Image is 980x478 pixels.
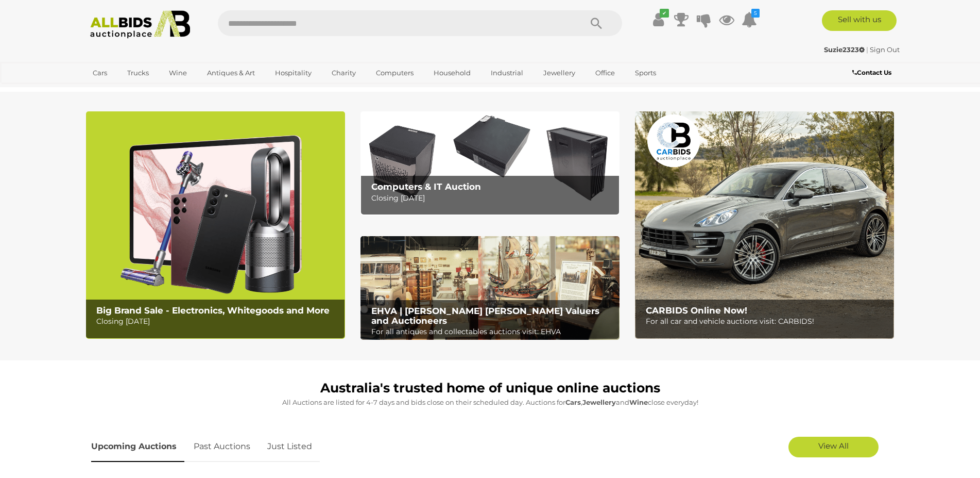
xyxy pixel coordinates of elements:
[788,437,879,457] a: View All
[824,45,866,54] a: Suzie2323
[96,305,330,316] b: Big Brand Sale - Electronics, Whitegoods and More
[484,64,530,81] a: Industrial
[86,111,345,339] img: Big Brand Sale - Electronics, Whitegoods and More
[360,111,620,215] img: Computers & IT Auction
[751,9,760,18] i: 5
[822,10,897,31] a: Sell with us
[866,45,868,54] span: |
[360,236,620,340] img: EHVA | Evans Hastings Valuers and Auctioneers
[589,64,622,81] a: Office
[635,111,894,339] a: CARBIDS Online Now! CARBIDS Online Now! For all car and vehicle auctions visit: CARBIDS!
[852,67,894,78] a: Contact Us
[86,81,173,98] a: [GEOGRAPHIC_DATA]
[200,64,262,81] a: Antiques & Art
[84,10,196,39] img: Allbids.com.au
[646,305,747,316] b: CARBIDS Online Now!
[360,236,620,340] a: EHVA | Evans Hastings Valuers and Auctioneers EHVA | [PERSON_NAME] [PERSON_NAME] Valuers and Auct...
[371,182,481,192] b: Computers & IT Auction
[360,111,620,215] a: Computers & IT Auction Computers & IT Auction Closing [DATE]
[818,441,849,451] span: View All
[651,10,666,29] a: ✔
[582,398,616,406] strong: Jewellery
[91,397,889,408] p: All Auctions are listed for 4-7 days and bids close on their scheduled day. Auctions for , and cl...
[628,64,663,81] a: Sports
[824,45,865,54] strong: Suzie2323
[86,64,114,81] a: Cars
[268,64,318,81] a: Hospitality
[121,64,156,81] a: Trucks
[646,315,888,328] p: For all car and vehicle auctions visit: CARBIDS!
[260,432,320,462] a: Just Listed
[186,432,258,462] a: Past Auctions
[660,9,669,18] i: ✔
[629,398,648,406] strong: Wine
[91,432,184,462] a: Upcoming Auctions
[325,64,363,81] a: Charity
[427,64,477,81] a: Household
[635,111,894,339] img: CARBIDS Online Now!
[96,315,339,328] p: Closing [DATE]
[369,64,420,81] a: Computers
[565,398,581,406] strong: Cars
[371,306,599,326] b: EHVA | [PERSON_NAME] [PERSON_NAME] Valuers and Auctioneers
[571,10,622,36] button: Search
[852,69,891,76] b: Contact Us
[91,381,889,395] h1: Australia's trusted home of unique online auctions
[371,192,614,205] p: Closing [DATE]
[742,10,757,29] a: 5
[162,64,194,81] a: Wine
[537,64,582,81] a: Jewellery
[371,325,614,338] p: For all antiques and collectables auctions visit: EHVA
[86,111,345,339] a: Big Brand Sale - Electronics, Whitegoods and More Big Brand Sale - Electronics, Whitegoods and Mo...
[870,45,900,54] a: Sign Out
